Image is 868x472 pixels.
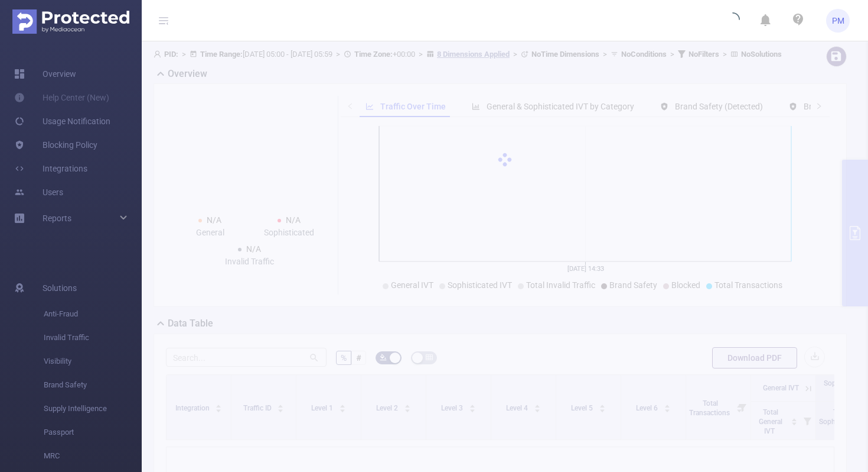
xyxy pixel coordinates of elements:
a: Users [14,180,63,204]
span: Solutions [43,276,77,300]
a: Integrations [14,157,87,180]
span: PM [832,9,844,33]
a: Usage Notification [14,109,110,133]
span: Visibility [44,350,142,373]
span: Anti-Fraud [44,302,142,326]
span: Invalid Traffic [44,326,142,350]
span: MRC [44,444,142,468]
img: Protected Media [12,9,129,34]
span: Reports [43,214,71,223]
i: icon: loading [726,12,740,29]
span: Passport [44,421,142,444]
a: Reports [43,206,71,230]
a: Overview [14,62,76,86]
span: Brand Safety [44,373,142,397]
span: Supply Intelligence [44,397,142,421]
a: Blocking Policy [14,133,97,157]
